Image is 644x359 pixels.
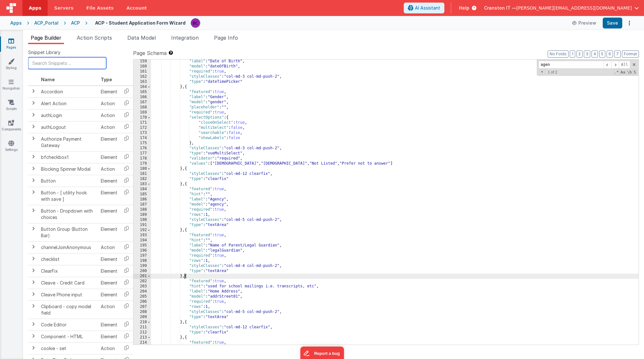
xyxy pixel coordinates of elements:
div: 189 [133,212,151,217]
div: 184 [133,187,151,192]
td: Action [98,300,120,319]
div: 168 [133,105,151,110]
button: Cranston IT — [PERSON_NAME][EMAIL_ADDRESS][DOMAIN_NAME] [484,5,639,11]
span: Action Scripts [77,35,112,41]
button: 4 [592,51,598,58]
button: No Folds [548,51,568,58]
span: Alt-Enter [619,61,630,69]
div: 173 [133,130,151,136]
div: 172 [133,125,151,130]
td: Cleave - Credit Card [38,277,98,289]
td: Button - Dropdown with choices [38,205,98,223]
button: Save [603,18,622,28]
span: Page Info [214,35,238,41]
div: 176 [133,146,151,151]
td: Element [98,86,120,98]
div: 212 [133,330,151,335]
td: Element [98,277,120,289]
div: 179 [133,161,151,166]
div: 210 [133,320,151,325]
div: 194 [133,238,151,243]
h4: ACP - Student Application Form Wizard [95,20,186,25]
div: 161 [133,69,151,74]
td: Action [98,163,120,175]
div: 193 [133,233,151,238]
div: 207 [133,304,151,309]
td: Element [98,319,120,331]
td: Action [98,342,120,354]
div: 182 [133,176,151,182]
td: Code Editor [38,319,98,331]
td: bfcheckbox1 [38,151,98,163]
td: checklist [38,253,98,265]
div: 164 [133,84,151,90]
button: 1 [570,51,575,58]
span: Page Schema [133,49,167,57]
span: 1 of 2 [545,70,560,74]
div: 160 [133,64,151,69]
div: 177 [133,151,151,156]
div: 213 [133,335,151,340]
td: Element [98,187,120,205]
div: 185 [133,192,151,197]
div: 171 [133,120,151,125]
div: 191 [133,222,151,228]
div: 192 [133,228,151,233]
span: [PERSON_NAME][EMAIL_ADDRESS][DOMAIN_NAME] [516,5,632,11]
button: 2 [576,51,583,58]
span: Search In Selection [633,69,637,75]
span: Integration [171,35,199,41]
div: 175 [133,141,151,146]
td: Clipboard - copy model field [38,300,98,319]
span: Cranston IT — [484,5,516,11]
div: Apps [10,20,22,26]
td: Action [98,109,120,121]
div: 159 [133,59,151,64]
div: 201 [133,274,151,279]
span: Whole Word Search [626,69,632,75]
td: Element [98,175,120,187]
td: Element [98,205,120,223]
td: Cleave Phone input [38,289,98,300]
div: 187 [133,202,151,207]
span: Apps [29,5,41,11]
div: 166 [133,95,151,100]
td: channelJoinAnonymous [38,241,98,253]
div: 214 [133,340,151,345]
td: Element [98,289,120,300]
div: 186 [133,197,151,202]
span: Toggel Replace mode [539,69,545,74]
button: Format [622,51,639,58]
div: ACP_Portal [34,20,59,26]
div: 163 [133,79,151,84]
div: 183 [133,182,151,187]
td: authLogout [38,121,98,133]
span: RegExp Search [613,69,619,75]
div: 162 [133,74,151,79]
div: 199 [133,263,151,269]
div: 181 [133,171,151,176]
img: e8a56f6b4060e0b1f1175c8bf6908af3 [191,19,200,27]
td: Element [98,265,120,277]
button: 5 [599,51,605,58]
div: 167 [133,100,151,105]
td: Component - HTML [38,331,98,342]
td: Action [98,121,120,133]
td: Accordion [38,86,98,98]
td: ClearFix [38,265,98,277]
div: 165 [133,90,151,95]
span: Help [459,5,469,11]
td: Element [98,253,120,265]
div: 200 [133,269,151,274]
span: Snippet Library [28,49,60,56]
span: Page Builder [31,35,61,41]
button: 7 [614,51,621,58]
td: Element [98,151,120,163]
span: File Assets [86,5,114,11]
div: 204 [133,289,151,294]
td: Action [98,98,120,109]
td: Element [98,223,120,241]
td: Blocking Spinner Modal [38,163,98,175]
input: Search for [538,61,604,69]
td: Button [38,175,98,187]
